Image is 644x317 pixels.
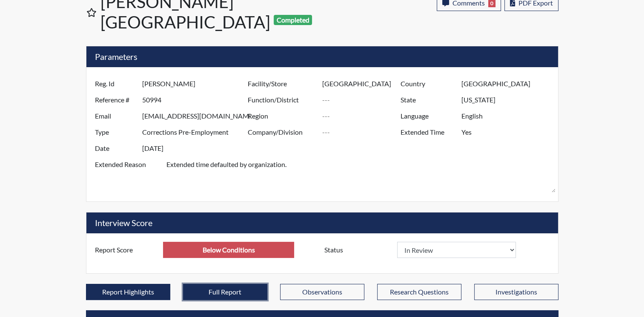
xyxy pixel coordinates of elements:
input: --- [142,108,250,124]
label: Reg. Id [89,76,142,92]
h5: Parameters [86,46,558,67]
input: --- [322,76,403,92]
button: Investigations [474,284,558,300]
label: Report Score [89,242,163,258]
label: Status [318,242,397,258]
label: Extended Reason [89,156,166,193]
label: Reference # [89,92,142,108]
input: --- [142,124,250,140]
input: --- [461,92,555,108]
button: Research Questions [377,284,461,300]
button: Full Report [183,284,267,300]
button: Observations [280,284,364,300]
label: Date [89,140,142,156]
input: --- [461,108,555,124]
label: State [394,92,461,108]
input: --- [322,124,403,140]
input: --- [322,92,403,108]
input: --- [142,140,250,156]
input: --- [142,76,250,92]
input: --- [461,124,555,140]
div: Document a decision to hire or decline a candiate [318,242,556,258]
label: Type [89,124,142,140]
label: Function/District [241,92,322,108]
label: Facility/Store [241,76,322,92]
button: Report Highlights [86,284,170,300]
label: Language [394,108,461,124]
label: Company/Division [241,124,322,140]
label: Region [241,108,322,124]
input: --- [461,76,555,92]
h5: Interview Score [86,212,558,233]
input: --- [163,242,294,258]
label: Extended Time [394,124,461,140]
input: --- [142,92,250,108]
label: Email [89,108,142,124]
input: --- [322,108,403,124]
span: Completed [274,15,312,25]
label: Country [394,76,461,92]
